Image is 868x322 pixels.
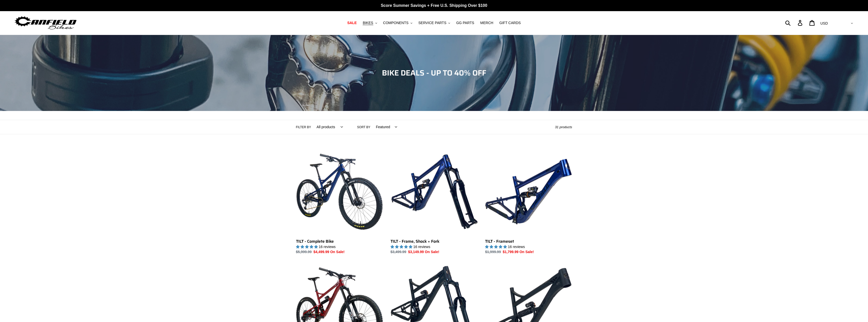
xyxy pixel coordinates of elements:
input: Search [788,17,801,28]
button: BIKES [360,20,379,26]
span: BIKES [363,21,373,25]
span: COMPONENTS [383,21,409,25]
button: SERVICE PARTS [416,20,453,26]
a: GIFT CARDS [497,20,523,26]
span: BIKE DEALS - UP TO 40% OFF [382,67,486,79]
span: SERVICE PARTS [418,21,446,25]
button: COMPONENTS [381,20,415,26]
span: MERCH [480,21,493,25]
span: GIFT CARDS [499,21,521,25]
img: Canfield Bikes [14,15,77,31]
a: MERCH [478,20,496,26]
span: GG PARTS [456,21,474,25]
label: Filter by [296,125,311,129]
a: SALE [345,20,359,26]
a: GG PARTS [454,20,477,26]
label: Sort by [357,125,370,129]
span: SALE [347,21,357,25]
span: 31 products [555,125,572,129]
